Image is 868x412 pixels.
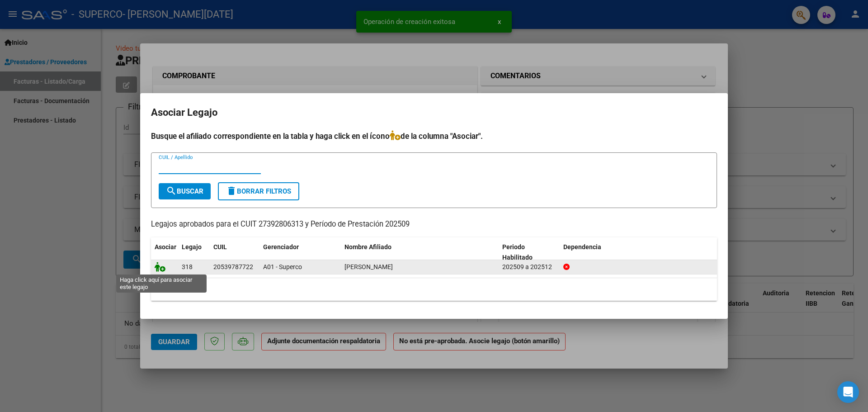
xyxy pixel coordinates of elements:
span: Nombre Afiliado [344,243,392,251]
datatable-header-cell: Nombre Afiliado [341,237,499,267]
span: Buscar [166,187,203,195]
datatable-header-cell: CUIL [210,237,259,267]
h4: Busque el afiliado correspondiente en la tabla y haga click en el ícono de la columna "Asociar". [151,130,717,142]
span: 318 [182,263,193,270]
datatable-header-cell: Dependencia [560,237,717,267]
span: Gerenciador [263,243,299,251]
p: Legajos aprobados para el CUIT 27392806313 y Período de Prestación 202509 [151,219,717,230]
span: Periodo Habilitado [502,243,533,261]
span: Legajo [182,243,202,251]
button: Buscar [159,183,211,199]
datatable-header-cell: Asociar [151,237,178,267]
div: Open Intercom Messenger [837,381,859,403]
h2: Asociar Legajo [151,104,717,121]
datatable-header-cell: Periodo Habilitado [499,237,560,267]
span: Borrar Filtros [226,187,291,195]
span: A01 - Superco [263,263,302,270]
button: Borrar Filtros [218,182,299,200]
mat-icon: delete [226,185,237,196]
div: 202509 a 202512 [502,262,556,272]
mat-icon: search [166,185,177,196]
div: 1 registros [151,278,717,301]
span: CARRANZA THIAGO BENJAMIN [344,263,393,270]
span: Asociar [155,243,176,251]
div: 20539787722 [213,262,253,272]
span: Dependencia [563,243,601,251]
datatable-header-cell: Gerenciador [259,237,341,267]
span: CUIL [213,243,227,251]
datatable-header-cell: Legajo [178,237,210,267]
